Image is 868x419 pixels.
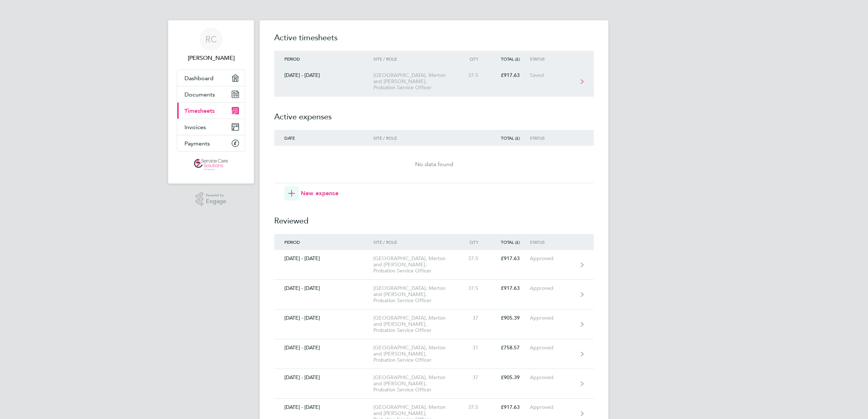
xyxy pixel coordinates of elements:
div: [DATE] - [DATE] [274,255,373,262]
span: Rahnee Coombs [177,54,245,62]
div: [DATE] - [DATE] [274,315,373,321]
div: £758.57 [488,345,530,351]
span: RC [205,34,217,44]
div: Approved [530,255,575,262]
div: Approved [530,374,575,381]
span: Timesheets [184,107,215,114]
a: Dashboard [177,70,245,86]
a: Invoices [177,119,245,135]
div: [DATE] - [DATE] [274,374,373,381]
div: Site / Role [373,135,457,140]
div: No data found [274,160,594,169]
div: £917.63 [488,72,530,78]
div: 37 [457,374,488,381]
div: [DATE] - [DATE] [274,285,373,291]
div: Site / Role [373,56,457,61]
div: Site / Role [373,239,457,245]
div: 37.5 [457,285,488,291]
div: 37.5 [457,404,488,410]
span: Period [284,56,300,62]
div: Approved [530,285,575,291]
div: £905.39 [488,374,530,381]
span: Powered by [206,192,226,198]
a: Documents [177,86,245,102]
div: [DATE] - [DATE] [274,72,373,78]
img: servicecare-logo-retina.png [194,159,228,171]
a: [DATE] - [DATE][GEOGRAPHIC_DATA], Merton and [PERSON_NAME], Probation Service Officer37£905.39App... [274,369,594,399]
div: Approved [530,315,575,321]
div: Total (£) [488,135,530,140]
nav: Main navigation [168,20,254,184]
span: Dashboard [184,75,214,82]
div: Status [530,135,575,140]
div: [GEOGRAPHIC_DATA], Merton and [PERSON_NAME], Probation Service Officer [373,255,457,274]
span: Invoices [184,124,206,131]
h2: Reviewed [274,201,594,234]
div: [GEOGRAPHIC_DATA], Merton and [PERSON_NAME], Probation Service Officer [373,72,457,91]
span: Engage [206,198,226,205]
span: Payments [184,140,210,147]
div: [GEOGRAPHIC_DATA], Merton and [PERSON_NAME], Probation Service Officer [373,315,457,333]
div: Date [274,135,373,140]
h2: Active timesheets [274,32,594,51]
a: [DATE] - [DATE][GEOGRAPHIC_DATA], Merton and [PERSON_NAME], Probation Service Officer31£758.57App... [274,339,594,369]
a: [DATE] - [DATE][GEOGRAPHIC_DATA], Merton and [PERSON_NAME], Probation Service Officer37.5£917.63S... [274,67,594,96]
div: 37.5 [457,72,488,78]
a: Timesheets [177,103,245,119]
div: Total (£) [488,239,530,245]
h2: Active expenses [274,96,594,130]
div: [GEOGRAPHIC_DATA], Merton and [PERSON_NAME], Probation Service Officer [373,345,457,363]
div: Total (£) [488,56,530,61]
a: [DATE] - [DATE][GEOGRAPHIC_DATA], Merton and [PERSON_NAME], Probation Service Officer37£905.39App... [274,309,594,339]
a: [DATE] - [DATE][GEOGRAPHIC_DATA], Merton and [PERSON_NAME], Probation Service Officer37.5£917.63A... [274,280,594,309]
div: £905.39 [488,315,530,321]
a: Payments [177,135,245,151]
div: Status [530,239,575,245]
div: 37.5 [457,255,488,262]
a: [DATE] - [DATE][GEOGRAPHIC_DATA], Merton and [PERSON_NAME], Probation Service Officer37.5£917.63A... [274,250,594,280]
a: RC[PERSON_NAME] [177,28,245,62]
div: £917.63 [488,255,530,262]
div: Approved [530,345,575,351]
a: Go to home page [177,159,245,171]
span: New expense [301,189,338,198]
span: Period [284,239,300,245]
div: Status [530,56,575,61]
div: 37 [457,315,488,321]
div: 31 [457,345,488,351]
button: New expense [284,186,338,201]
div: [DATE] - [DATE] [274,404,373,410]
div: Approved [530,404,575,410]
div: £917.63 [488,285,530,291]
div: [GEOGRAPHIC_DATA], Merton and [PERSON_NAME], Probation Service Officer [373,285,457,304]
div: Saved [530,72,575,78]
div: [GEOGRAPHIC_DATA], Merton and [PERSON_NAME], Probation Service Officer [373,374,457,393]
div: Qty [457,56,488,61]
a: Powered byEngage [196,192,227,206]
span: Documents [184,91,215,98]
div: £917.63 [488,404,530,410]
div: Qty [457,239,488,245]
div: [DATE] - [DATE] [274,345,373,351]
